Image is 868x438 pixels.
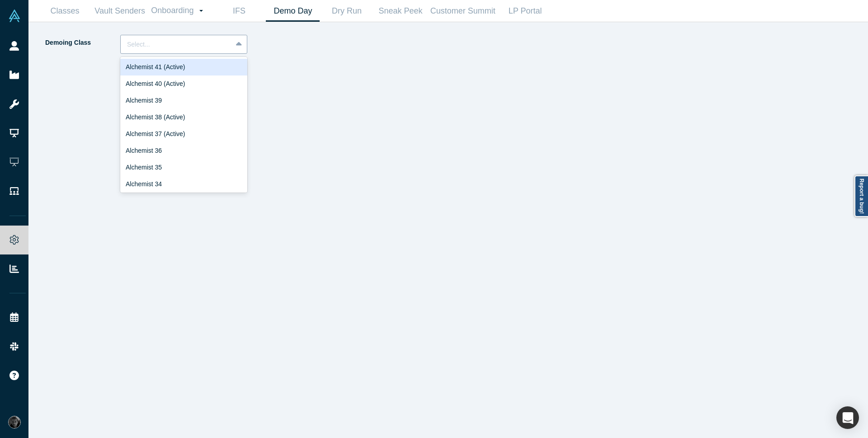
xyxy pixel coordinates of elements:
a: Report a bug! [854,175,868,217]
a: Customer Summit [427,0,498,22]
div: Alchemist 41 (Active) [120,59,247,75]
div: Alchemist 35 [120,159,247,176]
a: Sneak Peek [373,0,427,22]
img: Alchemist Vault Logo [8,9,21,22]
a: Demo Day [266,0,320,22]
a: Dry Run [320,0,373,22]
a: Classes [38,0,92,22]
a: Onboarding [148,0,212,21]
a: LP Portal [498,0,552,22]
div: Alchemist 38 (Active) [120,109,247,126]
div: Alchemist 39 [120,92,247,109]
label: Demoing Class [44,35,120,51]
div: Alchemist 40 (Active) [120,75,247,92]
img: Rami Chousein's Account [8,416,21,429]
div: Alchemist 37 (Active) [120,126,247,142]
a: IFS [212,0,266,22]
div: Alchemist 36 [120,142,247,159]
a: Vault Senders [92,0,148,22]
div: Alchemist 34 [120,176,247,193]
